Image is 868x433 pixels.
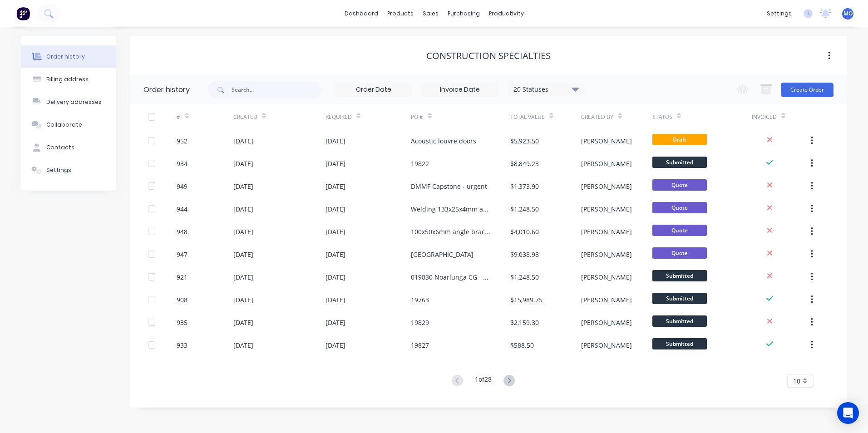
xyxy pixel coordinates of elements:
[233,204,253,214] div: [DATE]
[652,225,707,236] span: Quote
[233,113,257,121] div: Created
[325,227,345,236] div: [DATE]
[177,204,187,214] div: 944
[581,340,632,350] div: [PERSON_NAME]
[143,84,190,95] div: Order history
[752,113,777,121] div: Invoiced
[581,295,632,305] div: [PERSON_NAME]
[411,250,473,259] div: [GEOGRAPHIC_DATA]
[177,318,187,327] div: 935
[762,7,796,20] div: settings
[177,250,187,259] div: 947
[581,227,632,236] div: [PERSON_NAME]
[16,7,30,20] img: Factory
[581,159,632,168] div: [PERSON_NAME]
[325,204,345,214] div: [DATE]
[510,295,542,305] div: $15,989.75
[411,182,487,191] div: DMMF Capstone - urgent
[652,113,672,121] div: Status
[581,182,632,191] div: [PERSON_NAME]
[46,121,82,129] div: Collaborate
[21,68,116,91] button: Billing address
[233,318,253,327] div: [DATE]
[325,250,345,259] div: [DATE]
[510,340,534,350] div: $588.50
[325,104,411,129] div: Required
[581,318,632,327] div: [PERSON_NAME]
[652,179,707,191] span: Quote
[325,182,345,191] div: [DATE]
[508,84,584,94] div: 20 Statuses
[510,272,539,282] div: $1,248.50
[411,227,492,236] div: 100x50x6mm angle bracket, 100mm long
[325,136,345,146] div: [DATE]
[752,104,809,129] div: Invoiced
[443,7,484,20] div: purchasing
[411,136,476,146] div: Acoustic louvre doors
[177,113,180,121] div: #
[652,104,752,129] div: Status
[383,7,418,20] div: products
[418,7,443,20] div: sales
[510,250,539,259] div: $9,038.98
[46,98,102,106] div: Delivery addresses
[340,7,383,20] a: dashboard
[411,318,429,327] div: 19829
[510,136,539,146] div: $5,923.50
[177,227,187,236] div: 948
[21,159,116,182] button: Settings
[510,159,539,168] div: $8,849.23
[652,134,707,145] span: Draft
[233,104,325,129] div: Created
[335,83,412,97] input: Order Date
[177,272,187,282] div: 921
[177,340,187,350] div: 933
[233,136,253,146] div: [DATE]
[177,136,187,146] div: 952
[652,202,707,213] span: Quote
[411,113,423,121] div: PO #
[843,10,853,18] span: MO
[177,104,233,129] div: #
[21,91,116,113] button: Delivery addresses
[484,7,528,20] div: productivity
[411,104,510,129] div: PO #
[46,166,71,174] div: Settings
[652,270,707,281] span: Submitted
[177,159,187,168] div: 934
[581,104,652,129] div: Created By
[411,159,429,168] div: 19822
[581,204,632,214] div: [PERSON_NAME]
[652,247,707,259] span: Quote
[21,45,116,68] button: Order history
[177,295,187,305] div: 908
[233,295,253,305] div: [DATE]
[21,113,116,136] button: Collaborate
[21,136,116,159] button: Contacts
[233,272,253,282] div: [DATE]
[510,113,545,121] div: Total Value
[325,113,352,121] div: Required
[411,295,429,305] div: 19763
[233,182,253,191] div: [DATE]
[781,83,833,97] button: Create Order
[422,83,498,97] input: Invoice Date
[652,293,707,304] span: Submitted
[652,338,707,349] span: Submitted
[793,376,800,386] span: 10
[581,250,632,259] div: [PERSON_NAME]
[411,204,492,214] div: Welding 133x25x4mm angle - quote
[46,75,89,84] div: Billing address
[652,157,707,168] span: Submitted
[510,104,581,129] div: Total Value
[233,159,253,168] div: [DATE]
[510,204,539,214] div: $1,248.50
[411,272,492,282] div: 019830 Noarlunga CG - Capstone
[837,402,859,424] div: Open Intercom Messenger
[233,227,253,236] div: [DATE]
[510,182,539,191] div: $1,373.90
[325,340,345,350] div: [DATE]
[233,250,253,259] div: [DATE]
[510,227,539,236] div: $4,010.60
[325,295,345,305] div: [DATE]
